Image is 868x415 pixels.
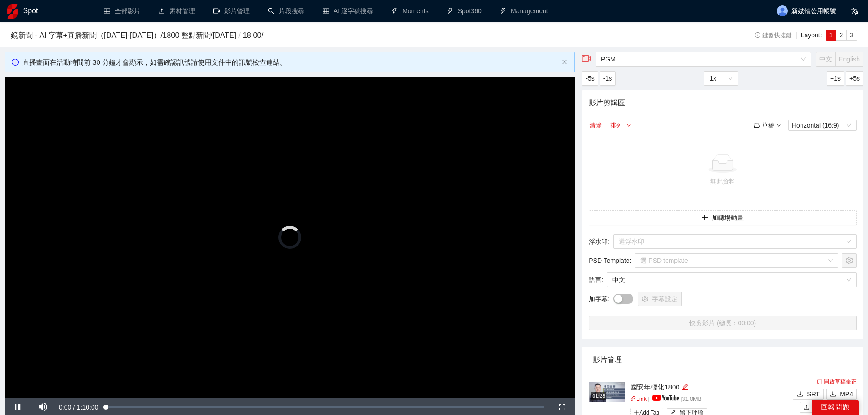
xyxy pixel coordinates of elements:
[562,59,567,65] span: close
[612,273,851,287] span: 中文
[630,396,647,402] a: linkLink
[846,71,863,86] button: +5s
[500,7,548,15] a: thunderboltManagement
[777,5,788,16] img: avatar
[709,72,733,85] span: 1x
[562,59,567,65] button: close
[801,31,822,39] span: Layout:
[213,7,250,15] a: video-camera影片管理
[159,7,195,15] a: upload素材管理
[755,32,792,39] span: 鍵盤快捷鍵
[638,292,682,306] button: setting字幕設定
[104,7,140,15] a: table全部影片
[797,391,803,398] span: download
[610,120,632,131] button: 排列down
[593,347,853,373] div: 影片管理
[582,71,598,86] button: -5s
[589,256,631,266] span: PSD Template :
[803,404,810,411] span: upload
[268,7,304,15] a: search片段搜尋
[589,120,602,131] button: 清除
[601,52,806,66] span: PGM
[776,123,781,128] span: down
[850,31,853,39] span: 3
[849,73,860,83] span: +5s
[630,382,791,393] div: 國安年輕化1800
[817,379,822,384] span: copy
[589,294,610,304] span: 加字幕 :
[589,275,603,285] span: 語言 :
[829,31,833,39] span: 1
[589,236,610,246] span: 浮水印 :
[323,7,373,15] a: tableAI 逐字稿搜尋
[827,71,844,86] button: +1s
[630,395,791,404] p: | | 31.0 MB
[839,56,860,63] span: English
[826,389,857,400] button: downloadMP4
[600,71,616,86] button: -1s
[106,406,545,408] div: Progress Bar
[592,176,853,186] div: 無此資料
[447,7,482,15] a: thunderboltSpot360
[5,77,575,398] div: Video Player
[589,316,857,330] button: 快剪影片 (總長：00:00)
[792,120,853,130] span: Horizontal (16:9)
[830,73,841,83] span: +1s
[627,123,631,128] span: down
[682,382,688,393] div: 編輯
[7,4,18,19] img: logo
[630,396,636,402] span: link
[589,210,857,225] button: plus加轉場動畫
[754,122,760,128] span: folder-open
[22,57,558,68] div: 直播畫面在活動時間前 30 分鐘才會顯示，如需確認訊號請使用文件中的訊號檢查連結。
[793,389,824,400] button: downloadSRT
[589,97,857,108] h4: 影片剪輯區
[819,56,832,63] span: 中文
[589,382,625,402] img: ccafbbb4-9c2f-4e73-8327-9588593ad31a.jpg
[842,253,857,268] button: setting
[796,31,797,39] span: |
[682,384,688,390] span: edit
[652,395,679,401] img: yt_logo_rgb_light.a676ea31.png
[807,389,820,399] span: SRT
[755,32,761,38] span: info-circle
[812,400,859,415] div: 回報問題
[840,389,853,399] span: MP4
[11,30,707,41] h3: 鏡新聞 - AI 字幕+直播新聞（[DATE]-[DATE]） / 1800 整點新聞 / [DATE] 18:00 /
[77,404,98,411] span: 1:10:00
[236,31,243,39] span: /
[391,7,429,15] a: thunderboltMoments
[73,404,75,411] span: /
[586,73,594,83] span: -5s
[830,391,836,398] span: download
[839,31,843,39] span: 2
[800,402,857,413] button: uploadYouTube 上傳
[591,392,606,400] div: 01:28
[603,73,612,83] span: -1s
[817,379,857,385] a: 開啟草稿修正
[59,404,71,411] span: 0:00
[12,59,19,66] span: info-circle
[702,215,708,222] span: plus
[582,54,591,63] span: video-camera
[754,120,781,130] div: 草稿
